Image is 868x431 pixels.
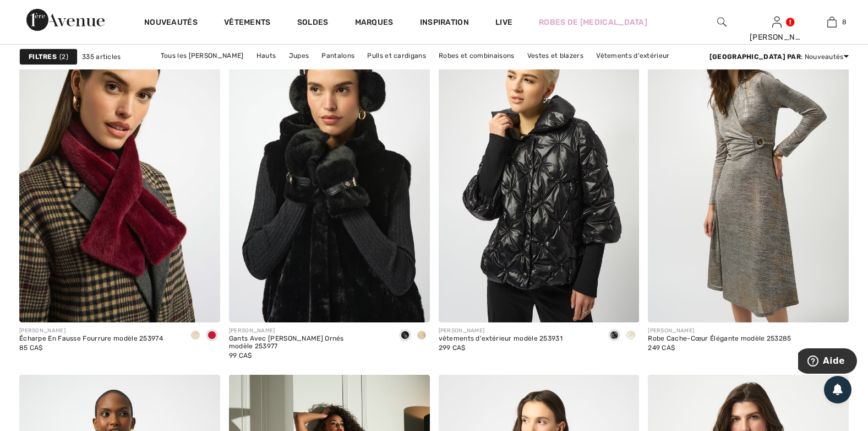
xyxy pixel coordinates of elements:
[283,49,315,63] a: Jupes
[439,335,563,343] div: vêtements d'extérieur modèle 253931
[805,15,859,29] a: 8
[316,49,360,63] a: Pantalons
[29,52,57,62] strong: Filtres
[709,53,801,61] strong: [GEOGRAPHIC_DATA] par
[433,49,520,63] a: Robes et combinaisons
[591,49,675,63] a: Vêtements d'extérieur
[229,21,430,322] a: Gants Avec Bijoux Ornés modèle 253977. Noir
[606,327,623,345] div: Black
[717,15,727,29] img: recherche
[539,17,647,28] a: Robes de [MEDICAL_DATA]
[439,327,563,335] div: [PERSON_NAME]
[413,327,430,345] div: Almond
[798,348,857,376] iframe: Ouvre un widget dans lequel vous pouvez trouver plus d’informations
[842,17,847,27] span: 8
[251,49,282,63] a: Hauts
[155,49,249,63] a: Tous les [PERSON_NAME]
[19,335,163,343] div: Écharpe En Fausse Fourrure modèle 253974
[362,49,431,63] a: Pulls et cardigans
[144,18,198,29] a: Nouveautés
[648,335,791,343] div: Robe Cache-Cœur Élégante modèle 253285
[19,327,163,335] div: [PERSON_NAME]
[229,327,388,335] div: [PERSON_NAME]
[82,52,121,62] span: 335 articles
[187,327,204,345] div: Almond
[229,352,252,359] span: 99 CA$
[19,344,43,352] span: 85 CA$
[439,21,640,322] img: Joseph Ribkoff vêtements d'extérieur modèle 253931. Noir
[772,15,782,29] img: Mes infos
[420,18,469,29] span: Inspiration
[439,344,466,352] span: 299 CA$
[709,52,849,62] div: : Nouveautés
[648,21,849,322] img: Robe Cache-Cœur Élégante modèle 253285. Beige/multi
[59,52,68,62] span: 2
[750,31,804,43] div: [PERSON_NAME]
[522,49,589,63] a: Vestes et blazers
[224,18,271,29] a: Vêtements
[648,344,675,352] span: 249 CA$
[827,15,837,29] img: Mon panier
[408,301,418,311] img: plus_v2.svg
[26,9,105,31] img: 1ère Avenue
[772,17,782,27] a: Se connecter
[297,18,329,29] a: Soldes
[397,327,413,345] div: Black
[204,327,220,345] div: Merlot
[495,17,512,28] a: Live
[19,21,220,322] img: Écharpe En Fausse Fourrure modèle 253974. Almond
[648,327,791,335] div: [PERSON_NAME]
[355,18,394,29] a: Marques
[623,327,639,345] div: Winter White
[229,335,388,351] div: Gants Avec [PERSON_NAME] Ornés modèle 253977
